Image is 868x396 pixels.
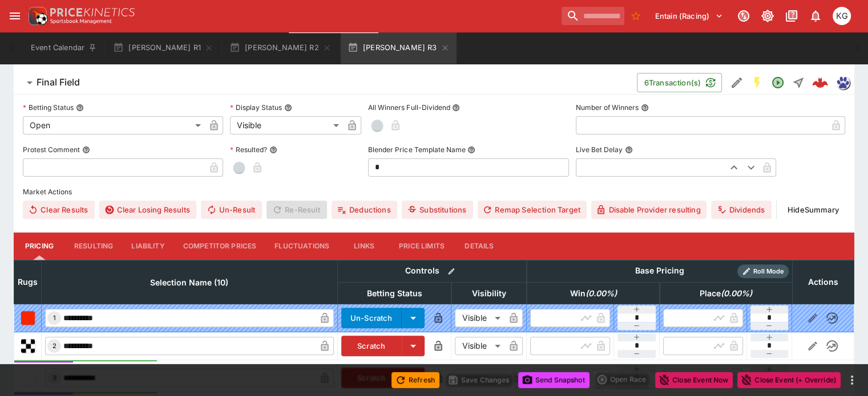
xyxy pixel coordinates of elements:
[269,146,277,154] button: Resulted?
[50,19,112,24] img: Sportsbook Management
[23,103,74,112] p: Betting Status
[576,103,639,112] p: Number of Winners
[65,232,122,260] button: Resulting
[627,7,645,25] button: No Bookmarks
[337,260,527,282] th: Controls
[845,373,859,387] button: more
[737,372,841,388] button: Close Event (+ Override)
[454,232,505,260] button: Details
[478,201,587,219] button: Remap Selection Target
[576,145,623,154] p: Live Bet Delay
[805,6,826,26] button: Notifications
[106,32,220,64] button: [PERSON_NAME] R1
[37,76,80,88] h6: Final Field
[455,337,504,355] div: Visible
[174,232,266,260] button: Competitor Prices
[585,287,616,300] em: ( 0.00 %)
[341,336,402,356] button: Scratch
[14,260,42,304] th: Rugs
[82,146,90,154] button: Protest Comment
[230,116,343,134] div: Visible
[792,260,854,304] th: Actions
[757,6,778,26] button: Toggle light/dark mode
[138,276,241,289] span: Selection Name (10)
[14,71,637,94] button: Final Field
[402,201,473,219] button: Substitutions
[444,264,459,279] button: Bulk edit
[648,7,730,25] button: Select Tenant
[99,201,196,219] button: Clear Losing Results
[631,264,689,278] div: Base Pricing
[122,232,173,260] button: Liability
[223,32,338,64] button: [PERSON_NAME] R2
[23,183,845,201] label: Market Actions
[518,372,590,388] button: Send Snapshot
[733,6,754,26] button: Connected to PK
[76,104,84,112] button: Betting Status
[625,146,633,154] button: Live Bet Delay
[341,308,402,328] button: Un-Scratch
[23,201,95,219] button: Clear Results
[354,287,435,300] span: Betting Status
[391,372,439,388] button: Refresh
[265,232,338,260] button: Fluctuations
[637,73,722,92] button: 6Transaction(s)
[459,287,519,300] span: Visibility
[737,264,789,278] div: Show/hide Price Roll mode configuration.
[50,342,59,350] span: 2
[368,145,465,154] p: Blender Price Template Name
[5,6,25,26] button: open drawer
[836,76,850,89] div: grnz
[726,72,747,93] button: Edit Detail
[655,372,733,388] button: Close Event Now
[467,146,475,154] button: Blender Price Template Name
[781,6,802,26] button: Documentation
[332,201,397,219] button: Deductions
[711,201,771,219] button: Dividends
[749,267,789,276] span: Roll Mode
[809,71,831,94] a: ea6bdd6f-746e-42f8-9567-c5c9d318f2b5
[562,7,624,25] input: search
[829,3,854,28] button: Kevin Gutschlag
[812,75,828,91] img: logo-cerberus--red.svg
[594,371,651,387] div: split button
[230,103,282,112] p: Display Status
[14,232,65,260] button: Pricing
[338,232,390,260] button: Links
[771,76,785,89] svg: Open
[50,8,135,17] img: PriceKinetics
[284,104,292,112] button: Display Status
[812,75,828,91] div: ea6bdd6f-746e-42f8-9567-c5c9d318f2b5
[781,201,845,219] button: HideSummary
[51,314,58,322] span: 1
[23,116,205,134] div: Open
[341,32,457,64] button: [PERSON_NAME] R3
[390,232,454,260] button: Price Limits
[641,104,649,112] button: Number of Winners
[768,72,788,93] button: Open
[368,103,450,112] p: All Winners Full-Dividend
[201,201,262,219] button: Un-Result
[25,5,48,27] img: PriceKinetics Logo
[747,72,768,93] button: SGM Enabled
[24,32,104,64] button: Event Calendar
[557,287,629,300] span: excl. Emergencies (0.00%)
[687,287,765,300] span: excl. Emergencies (0.00%)
[788,72,809,93] button: Straight
[833,7,851,25] div: Kevin Gutschlag
[721,287,752,300] em: ( 0.00 %)
[837,76,849,89] img: grnz
[267,201,326,219] span: Re-Result
[591,201,707,219] button: Disable Provider resulting
[23,145,80,154] p: Protest Comment
[455,309,504,327] div: Visible
[452,104,460,112] button: All Winners Full-Dividend
[230,145,267,154] p: Resulted?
